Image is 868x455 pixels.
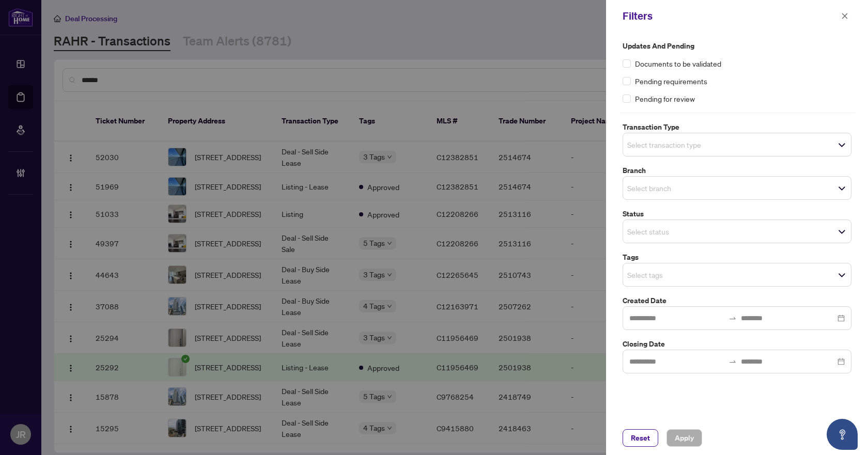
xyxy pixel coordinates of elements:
span: Documents to be validated [635,58,721,69]
span: to [729,357,737,366]
label: Updates and Pending [623,40,851,52]
span: close [841,12,848,20]
span: Reset [631,430,650,446]
button: Open asap [827,419,858,450]
button: Reset [623,429,658,447]
span: swap-right [729,314,737,322]
label: Created Date [623,295,851,306]
span: to [729,314,737,322]
label: Status [623,208,851,219]
label: Closing Date [623,338,851,350]
span: swap-right [729,357,737,366]
span: Pending for review [635,93,695,104]
label: Tags [623,252,851,263]
label: Branch [623,165,851,176]
label: Transaction Type [623,121,851,133]
span: Pending requirements [635,75,707,87]
div: Filters [623,8,838,24]
button: Apply [667,429,702,447]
